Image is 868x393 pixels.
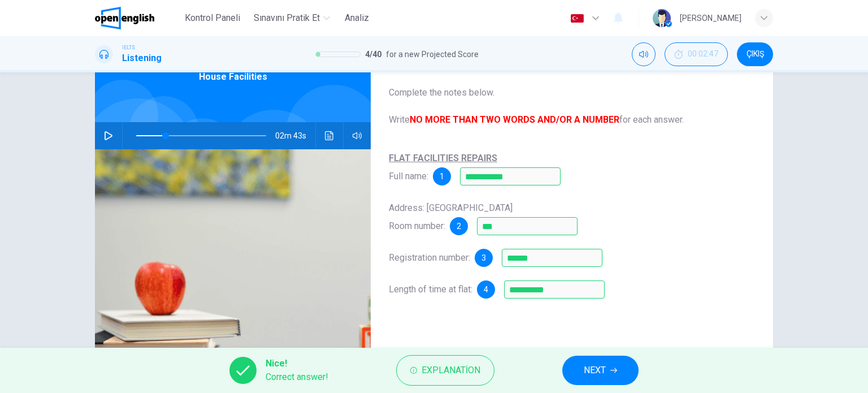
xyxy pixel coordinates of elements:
span: Complete the notes below. Write for each answer. [389,86,755,127]
h1: Listening [122,51,162,65]
span: Sınavını Pratik Et [254,11,320,25]
div: [PERSON_NAME] [680,11,741,25]
span: 4 [484,286,488,293]
span: 00:02:47 [688,50,718,59]
u: FLAT FACILITIES REPAIRS [389,153,497,163]
img: OpenEnglish logo [95,7,154,29]
input: KG 6037; KG6037 [502,249,602,267]
span: Full name: [389,153,497,182]
a: OpenEnglish logo [95,7,180,29]
span: Analiz [345,11,369,25]
input: Kevin Green; Kevin Greene [460,167,561,185]
input: 16C; 16 C [477,217,578,235]
img: Profile picture [653,9,671,27]
span: Length of time at flat: [389,284,472,295]
span: Nice! [266,357,328,370]
b: NO MORE THAN TWO WORDS AND/OR A NUMBER [410,114,619,125]
button: Sınavını Pratik Et [249,8,335,28]
span: 02m 43s [275,122,315,149]
span: 3 [481,254,486,262]
span: Explanation [422,362,480,378]
span: NEXT [584,362,606,378]
button: 00:02:47 [665,42,728,66]
span: ÇIKIŞ [747,50,764,59]
button: ÇIKIŞ [737,42,773,66]
span: 1 [440,172,444,180]
span: Address: [GEOGRAPHIC_DATA] Room number: [389,202,513,231]
div: Hide [665,42,728,66]
button: NEXT [562,356,639,385]
span: IELTS [122,44,135,51]
button: Kontrol Paneli [180,8,245,28]
span: for a new Projected Score [386,47,479,61]
div: Mute [632,42,656,66]
span: 2 [457,222,461,230]
input: two months; 2 months [504,280,605,299]
img: tr [570,14,584,23]
span: Kontrol Paneli [185,11,240,25]
span: 4 / 40 [365,47,381,61]
span: Registration number: [389,252,470,263]
span: House Facilities [199,70,267,84]
span: Correct answer! [266,370,328,384]
button: Explanation [396,355,494,386]
button: Analiz [339,8,375,28]
button: Ses transkripsiyonunu görmek için tıklayın [320,122,338,149]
